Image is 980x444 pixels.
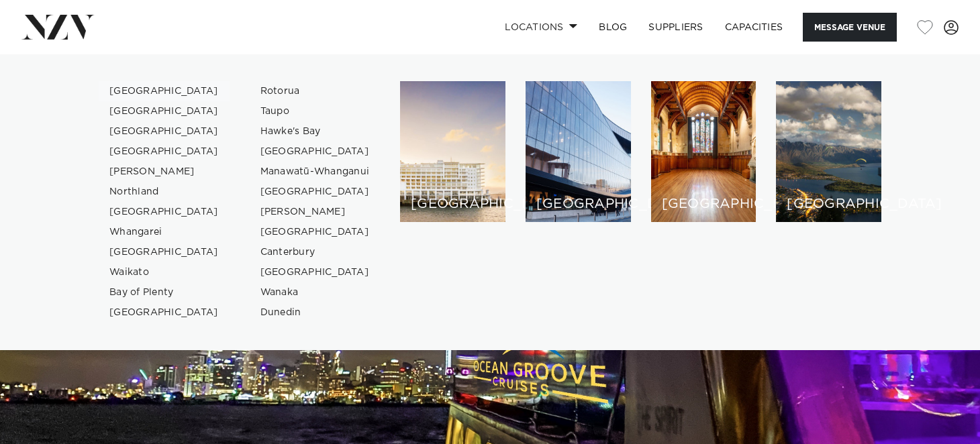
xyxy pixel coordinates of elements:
[250,242,381,262] a: Canterbury
[99,202,230,222] a: [GEOGRAPHIC_DATA]
[250,121,381,142] a: Hawke's Bay
[651,81,756,222] a: Christchurch venues [GEOGRAPHIC_DATA]
[714,13,794,42] a: Capacities
[662,197,746,211] h6: [GEOGRAPHIC_DATA]
[99,182,230,202] a: Northland
[99,262,230,282] a: Waikato
[99,81,230,101] a: [GEOGRAPHIC_DATA]
[250,202,381,222] a: [PERSON_NAME]
[250,182,381,202] a: [GEOGRAPHIC_DATA]
[99,142,230,162] a: [GEOGRAPHIC_DATA]
[787,197,871,211] h6: [GEOGRAPHIC_DATA]
[99,242,230,262] a: [GEOGRAPHIC_DATA]
[250,101,381,121] a: Taupo
[250,222,381,242] a: [GEOGRAPHIC_DATA]
[250,262,381,282] a: [GEOGRAPHIC_DATA]
[803,13,897,42] button: Message Venue
[588,13,638,42] a: BLOG
[21,15,95,39] img: nzv-logo.png
[400,81,505,222] a: Auckland venues [GEOGRAPHIC_DATA]
[250,142,381,162] a: [GEOGRAPHIC_DATA]
[99,282,230,302] a: Bay of Plenty
[526,81,631,222] a: Wellington venues [GEOGRAPHIC_DATA]
[411,197,495,211] h6: [GEOGRAPHIC_DATA]
[99,302,230,323] a: [GEOGRAPHIC_DATA]
[99,101,230,121] a: [GEOGRAPHIC_DATA]
[494,13,588,42] a: Locations
[99,121,230,142] a: [GEOGRAPHIC_DATA]
[638,13,714,42] a: SUPPLIERS
[250,282,381,302] a: Wanaka
[99,162,230,182] a: [PERSON_NAME]
[250,81,381,101] a: Rotorua
[250,162,381,182] a: Manawatū-Whanganui
[776,81,881,222] a: Queenstown venues [GEOGRAPHIC_DATA]
[250,302,381,323] a: Dunedin
[536,197,620,211] h6: [GEOGRAPHIC_DATA]
[99,222,230,242] a: Whangarei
